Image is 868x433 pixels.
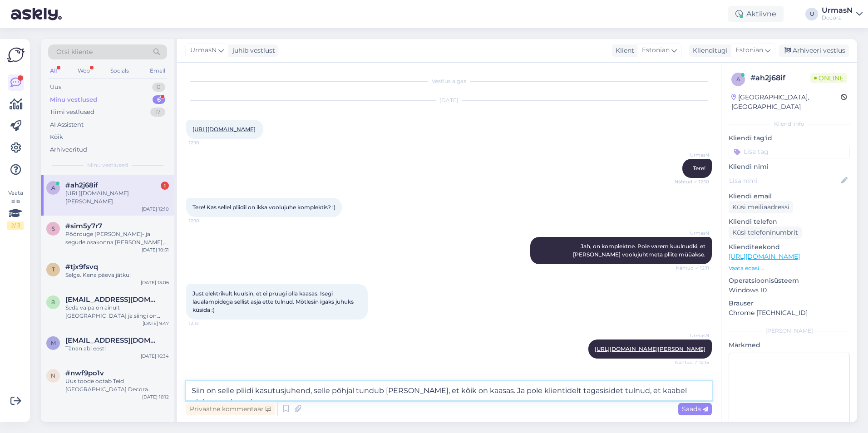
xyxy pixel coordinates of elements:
span: Tere! Kas sellel pliidil on ikka voolujuhe komplektis? :) [192,204,335,211]
span: a [736,76,740,83]
div: Arhiveeri vestlus [779,44,849,57]
span: Online [810,73,847,83]
div: 2 / 3 [7,221,24,230]
span: #nwf9po1v [65,369,104,377]
p: Operatsioonisüsteem [729,276,850,285]
span: #sim5y7r7 [65,222,102,230]
p: Klienditeekond [729,242,850,252]
div: Tãnan abi eest! [65,344,169,353]
p: Kliendi nimi [729,162,850,172]
span: s [52,225,55,232]
div: [DATE] 9:47 [143,320,169,327]
a: [URL][DOMAIN_NAME] [192,126,256,133]
p: Brauser [729,299,850,308]
div: [GEOGRAPHIC_DATA], [GEOGRAPHIC_DATA] [731,93,841,112]
a: UrmasNDecora [822,7,863,21]
div: 6 [153,95,165,104]
p: Kliendi email [729,192,850,201]
span: merle152@hotmail.com [65,336,160,344]
div: Socials [108,65,131,77]
p: Chrome [TECHNICAL_ID] [729,308,850,318]
div: Tiimi vestlused [50,108,94,117]
div: [DATE] 16:34 [141,353,169,359]
a: [URL][DOMAIN_NAME] [729,252,800,261]
div: [DATE] 16:12 [142,394,169,400]
div: AI Assistent [50,120,84,129]
span: UrmasN [190,45,217,55]
span: UrmasN [675,230,709,236]
div: UrmasN [822,7,853,14]
p: Kliendi telefon [729,217,850,226]
span: Estonian [642,45,670,55]
span: Nähtud ✓ 12:15 [675,359,709,366]
textarea: Siin on selle pliidi kasutusjuhend, selle põhjal tundub [PERSON_NAME], et kõik on kaasas. Ja pole... [186,381,712,400]
p: Vaata edasi ... [729,264,850,272]
div: Kõik [50,133,63,142]
span: 12:10 [189,139,223,146]
div: Aktiivne [728,6,784,22]
div: [DATE] [186,96,712,104]
div: Selge. Kena päeva jätku! [65,271,169,279]
div: Email [148,65,167,77]
div: Klienditugi [689,46,728,55]
input: Lisa tag [729,145,850,158]
div: juhib vestlust [229,46,275,55]
div: [DATE] 12:10 [142,206,169,212]
div: 0 [152,83,165,92]
div: 17 [150,108,165,117]
div: Vaata siia [7,189,24,230]
img: Askly Logo [7,46,25,64]
div: U [805,8,818,20]
a: [URL][DOMAIN_NAME][PERSON_NAME] [595,345,705,352]
input: Lisa nimi [729,176,839,186]
div: [URL][DOMAIN_NAME][PERSON_NAME] [65,189,169,206]
div: Küsi telefoninumbrit [729,226,802,239]
span: #ah2j68if [65,181,98,189]
div: Uus toode ootab Teid [GEOGRAPHIC_DATA] Decora arvemüügis (kohe uksest sisse tulles vasakul esimen... [65,377,169,394]
div: 1 [161,182,169,190]
span: Minu vestlused [87,161,128,169]
div: # ah2j68if [750,73,810,84]
div: All [48,65,59,77]
span: a [51,184,55,191]
span: Just elektrikult kuulsin, et ei pruugi olla kaasas. Isegi laualampidega sellist asja ette tulnud.... [192,290,355,313]
span: Tere! [693,165,705,172]
span: t [52,266,55,273]
span: Saada [682,405,708,413]
div: Seda vaipa on ainult [GEOGRAPHIC_DATA] ja siingi on kogus nii väike, et tellida ei saa. Ainult lõ... [65,304,169,320]
div: Kliendi info [729,120,850,128]
div: Klient [612,46,634,55]
span: #tjx9fsvq [65,263,98,271]
span: Jah, on komplektne. Pole varem kuulnudki, et [PERSON_NAME] voolujuhtmeta pliite müüakse. [573,243,707,258]
span: n [51,372,55,379]
p: Windows 10 [729,285,850,295]
p: Märkmed [729,340,850,350]
span: 8 [51,299,55,305]
div: Privaatne kommentaar [186,403,275,415]
div: Küsi meiliaadressi [729,201,793,213]
div: Decora [822,14,853,21]
div: Arhiveeritud [50,145,87,154]
div: [DATE] 13:06 [141,279,169,286]
span: 8dkristina@gmail.com [65,295,160,304]
div: [PERSON_NAME] [729,327,850,335]
div: Vestlus algas [186,77,712,85]
span: 12:12 [189,320,223,327]
span: Nähtud ✓ 12:11 [675,265,709,271]
span: UrmasN [675,152,709,158]
span: 12:10 [189,217,223,224]
p: Kliendi tag'id [729,133,850,143]
span: UrmasN [675,332,709,339]
span: Nähtud ✓ 12:10 [675,178,709,185]
div: Minu vestlused [50,95,97,104]
span: Estonian [735,45,763,55]
span: m [51,340,56,346]
div: Uus [50,83,61,92]
div: Web [76,65,92,77]
div: [DATE] 10:51 [142,246,169,253]
div: Pöörduge [PERSON_NAME]- ja segude osakonna [PERSON_NAME], telefon: [PHONE_NUMBER]. [65,230,169,246]
span: Otsi kliente [56,47,93,57]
